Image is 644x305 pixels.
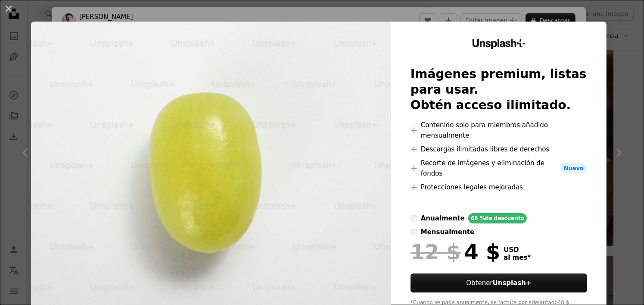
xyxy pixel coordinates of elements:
li: Descargas ilimitadas libres de derechos [411,144,587,154]
button: ObtenerUnsplash+ [411,274,587,292]
li: Contenido solo para miembros añadido mensualmente [411,120,587,141]
span: 12 $ [411,241,461,263]
span: USD [504,246,531,254]
li: Protecciones legales mejoradas [411,182,587,192]
div: anualmente [421,213,465,223]
input: mensualmente [411,229,417,236]
input: anualmente66 %de descuento [411,215,417,222]
div: 4 $ [411,241,500,263]
span: al mes * [504,254,531,261]
li: Recorte de imágenes y eliminación de fondos [411,158,587,179]
div: 66 % de descuento [468,213,527,223]
h2: Imágenes premium, listas para usar. Obtén acceso ilimitado. [411,66,587,113]
span: Nuevo [560,163,587,173]
strong: Unsplash+ [493,279,532,287]
div: mensualmente [421,227,474,237]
